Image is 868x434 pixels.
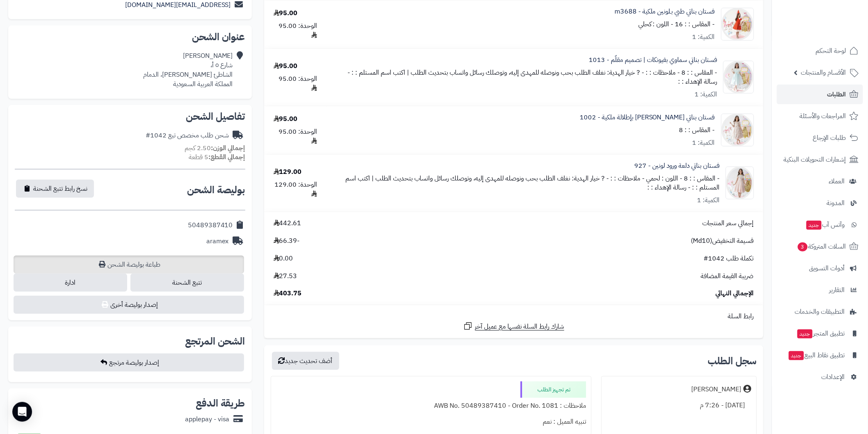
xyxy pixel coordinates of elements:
[14,296,244,314] button: إصدار بوليصة أخرى
[12,402,32,422] div: Open Intercom Messenger
[691,236,754,246] span: قسيمة التخفيض(Md10)
[16,180,94,198] button: نسخ رابط تتبع الشحنة
[188,221,233,230] div: 50489387410
[614,7,715,16] a: فستان بناتي طبي بـلونين ملكية - m3688
[274,74,317,93] div: الوحدة: 95.00
[189,152,245,162] small: 5 قطعة
[607,397,752,413] div: [DATE] - 7:26 م
[675,19,715,29] small: - المقاس : : 16
[777,258,863,278] a: أدوات التسويق
[352,68,644,78] small: - ? خيار الهدية: نغلف الطلب بحب ونوصله للمهدى إليه، وتوصلك رسائل واتساب بتحديث الطلب | اكتب اسم ا...
[797,241,846,252] span: السلات المتروكة
[829,284,845,296] span: التقارير
[267,312,760,321] div: رابط السلة
[274,21,317,40] div: الوحدة: 95.00
[777,280,863,300] a: التقارير
[801,67,846,78] span: الأقسام والمنتجات
[694,90,717,99] div: الكمية: 1
[722,114,754,146] img: 1750007385-IMG_8221-90x90.jpeg
[827,89,846,100] span: الطلبات
[800,110,846,122] span: المراجعات والأسئلة
[475,322,564,331] span: شارك رابط السلة نفسها مع عميل آخر
[274,114,298,124] div: 95.00
[146,131,229,140] div: شحن طلب مخصص تبع 1042#
[806,219,845,231] span: وآتس آب
[610,174,644,183] small: - ملاحظات : :
[777,193,863,213] a: المدونة
[187,185,245,195] h2: بوليصة الشحن
[14,274,127,292] a: ادارة
[276,398,586,414] div: ملاحظات : AWB No. 50489387410 - Order No. 1081
[822,371,845,383] span: الإعدادات
[813,132,846,144] span: طلبات الإرجاع
[692,385,742,394] div: [PERSON_NAME]
[143,51,233,89] div: [PERSON_NAME] شارع ٥ أ، الشاطئ [PERSON_NAME]، الدمام المملكة العربية السعودية
[797,242,808,251] span: 3
[684,174,720,183] small: - المقاس : : 8
[681,68,717,78] small: - المقاس : : 8
[777,106,863,126] a: المراجعات والأسئلة
[274,167,302,177] div: 129.00
[777,128,863,148] a: طلبات الإرجاع
[812,14,860,32] img: logo-2.png
[274,289,302,298] span: 403.75
[809,263,845,274] span: أدوات التسويق
[185,415,230,424] div: applepay - visa
[15,112,245,121] h2: تفاصيل الشحن
[777,41,863,61] a: لوحة التحكم
[797,329,813,338] span: جديد
[716,289,754,298] span: الإجمالي النهائي
[777,215,863,235] a: وآتس آبجديد
[274,236,300,246] span: -66.39
[777,150,863,169] a: إشعارات التحويلات البنكية
[777,345,863,365] a: تطبيق نقاط البيعجديد
[14,354,244,372] button: إصدار بوليصة مرتجع
[274,180,317,199] div: الوحدة: 129.00
[726,167,754,199] img: 1751172374-IMG_8193-90x90.jpeg
[272,352,339,370] button: أضف تحديث جديد
[646,174,682,183] small: - اللون : لحمي
[692,138,715,148] div: الكمية: 1
[647,183,690,192] small: - رسالة الإهداء : :
[788,349,845,361] span: تطبيق نقاط البيع
[703,219,754,228] span: إجمالي سعر المنتجات
[806,221,822,230] span: جديد
[827,197,845,209] span: المدونة
[724,61,754,94] img: 1751170828--d%20481-90x90.jpeg
[708,356,757,366] h3: سجل الطلب
[777,324,863,343] a: تطبيق المتجرجديد
[795,306,845,318] span: التطبيقات والخدمات
[274,9,298,18] div: 95.00
[274,127,317,146] div: الوحدة: 95.00
[211,143,245,153] strong: إجمالي الوزن:
[580,113,715,122] a: فستان بناتي [PERSON_NAME] بإطلالة ملكية - 1002
[276,414,586,430] div: تنبيه العميل : نعم
[634,161,720,171] a: فستان بناتي دلعة ورود لونين - 927
[185,143,245,153] small: 2.50 كجم
[646,68,680,78] small: - ملاحظات : :
[777,367,863,387] a: الإعدادات
[274,254,293,263] span: 0.00
[274,62,298,71] div: 95.00
[777,85,863,104] a: الطلبات
[130,274,244,292] a: تتبع الشحنة
[14,256,244,274] a: طباعة بوليصة الشحن
[692,32,715,42] div: الكمية: 1
[777,171,863,191] a: العملاء
[206,237,229,246] div: aramex
[347,68,717,87] small: - رسالة الإهداء : :
[679,125,715,135] small: - المقاس : : 8
[704,254,754,263] span: تكملة طلب 1042#
[784,154,846,165] span: إشعارات التحويلات البنكية
[208,152,245,162] strong: إجمالي القطع:
[33,184,87,194] span: نسخ رابط تتبع الشحنة
[722,8,754,41] img: 1748122073-IMG_4742-90x90.jpeg
[196,398,245,408] h2: طريقة الدفع
[816,45,846,57] span: لوحة التحكم
[829,176,845,187] span: العملاء
[777,302,863,322] a: التطبيقات والخدمات
[15,32,245,42] h2: عنوان الشحن
[521,381,586,398] div: تم تجهيز الطلب
[274,272,297,281] span: 27.53
[701,272,754,281] span: ضريبة القيمة المضافة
